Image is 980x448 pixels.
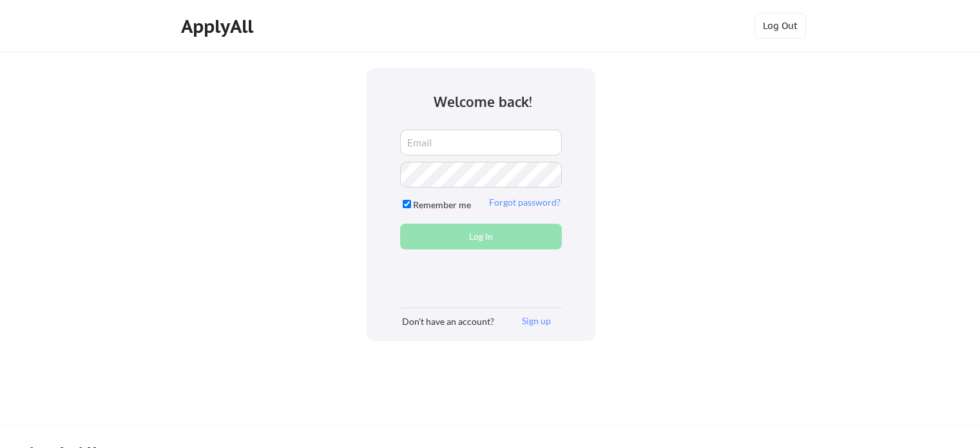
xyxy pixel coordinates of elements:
[408,92,557,112] div: Welcome back!
[512,315,561,327] button: Sign up
[402,315,504,328] div: Don't have an account?
[400,130,562,155] input: Email
[487,197,562,209] button: Forgot password?
[181,15,257,37] div: ApplyAll
[400,224,562,249] button: Log In
[413,199,471,210] label: Remember me
[754,13,806,39] button: Log Out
